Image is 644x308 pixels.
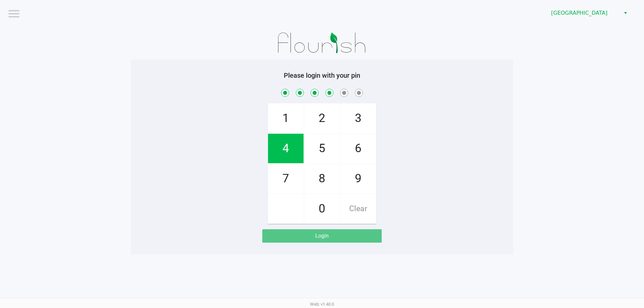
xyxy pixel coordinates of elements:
[304,104,340,133] span: 2
[621,7,630,19] button: Select
[304,164,340,193] span: 8
[310,302,334,307] span: Web: v1.40.0
[340,194,376,224] span: Clear
[340,164,376,193] span: 9
[268,164,304,193] span: 7
[304,134,340,163] span: 5
[340,104,376,133] span: 3
[268,134,304,163] span: 4
[551,9,616,17] span: [GEOGRAPHIC_DATA]
[340,134,376,163] span: 6
[304,194,340,224] span: 0
[136,71,508,79] h5: Please login with your pin
[268,104,304,133] span: 1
